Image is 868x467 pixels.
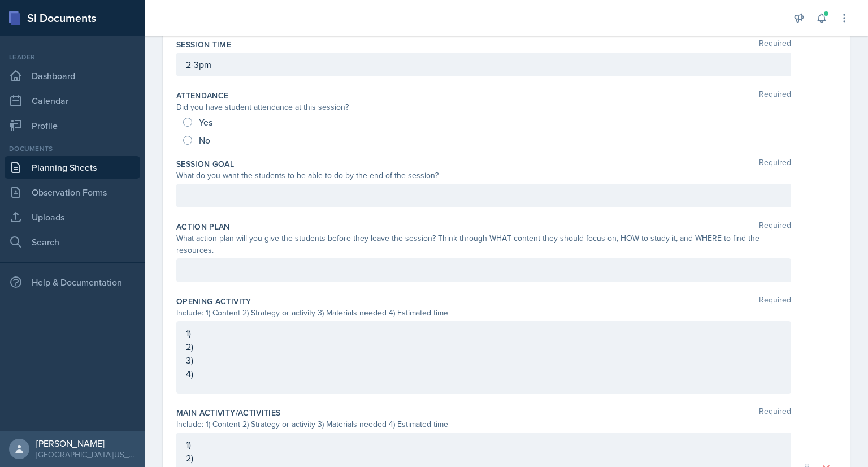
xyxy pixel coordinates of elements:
[5,114,140,137] a: Profile
[176,232,791,256] div: What action plan will you give the students before they leave the session? Think through WHAT con...
[176,407,280,418] label: Main Activity/Activities
[186,438,782,451] p: 1)
[176,101,791,113] div: Did you have student attendance at this session?
[176,39,231,50] label: Session Time
[186,367,782,380] p: 4)
[186,58,782,71] p: 2-3pm
[5,64,140,87] a: Dashboard
[759,221,791,232] span: Required
[5,206,140,228] a: Uploads
[176,307,791,319] div: Include: 1) Content 2) Strategy or activity 3) Materials needed 4) Estimated time
[5,156,140,179] a: Planning Sheets
[186,326,782,340] p: 1)
[759,158,791,170] span: Required
[186,353,782,367] p: 3)
[5,271,140,293] div: Help & Documentation
[5,181,140,204] a: Observation Forms
[176,296,251,307] label: Opening Activity
[186,340,782,353] p: 2)
[5,89,140,112] a: Calendar
[176,170,791,181] div: What do you want the students to be able to do by the end of the session?
[176,90,229,101] label: Attendance
[176,418,791,430] div: Include: 1) Content 2) Strategy or activity 3) Materials needed 4) Estimated time
[5,52,140,62] div: Leader
[199,135,210,146] span: No
[176,158,234,170] label: Session Goal
[36,449,136,460] div: [GEOGRAPHIC_DATA][US_STATE] in [GEOGRAPHIC_DATA]
[759,39,791,50] span: Required
[759,90,791,101] span: Required
[759,296,791,307] span: Required
[176,221,230,232] label: Action Plan
[759,407,791,418] span: Required
[5,231,140,253] a: Search
[186,451,782,465] p: 2)
[199,116,212,128] span: Yes
[5,144,140,154] div: Documents
[36,438,136,449] div: [PERSON_NAME]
